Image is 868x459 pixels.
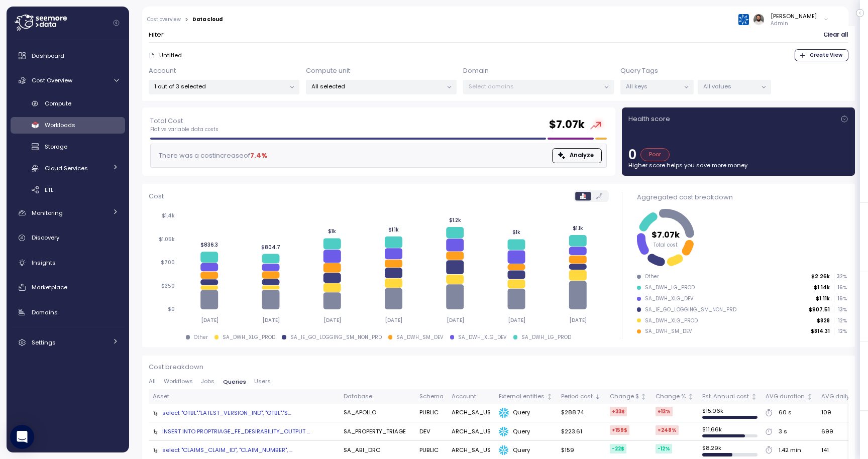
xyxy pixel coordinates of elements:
[645,306,736,313] div: SA_IE_GO_LOGGING_SM_NON_PRD
[645,317,698,324] div: SA_DWH_XLG_PROD
[823,28,848,42] span: Clear all
[703,82,757,90] p: All values
[594,393,601,400] div: Sorted descending
[223,379,246,385] span: Queries
[557,422,605,441] td: $223.61
[698,404,762,422] td: $ 15.06k
[549,118,585,132] h2: $ 7.07k
[200,242,218,249] tspan: $836.3
[656,425,679,435] div: +248 %
[32,52,64,60] span: Dashboard
[448,404,495,422] td: ARCH_SA_US
[834,328,846,335] p: 12 %
[652,389,698,404] th: Change %Not sorted
[11,332,125,353] a: Settings
[45,186,53,194] span: ETL
[161,283,175,289] tspan: $350
[11,95,125,112] a: Compute
[753,14,764,25] img: ACg8ocLskjvUhBDgxtSFCRx4ztb74ewwa1VrVEuDBD_Ho1mrTsQB-QE=s96-c
[750,393,757,400] div: Not sorted
[162,427,310,435] div: INSERT INTO PROPTRIAGE_FE_DESIRABILITY_OUTPUT ...
[779,427,787,436] div: 3 s
[640,393,647,400] div: Not sorted
[446,317,464,323] tspan: [DATE]
[698,422,762,441] td: $ 11.66k
[823,28,848,42] button: Clear all
[147,17,181,22] a: Cost overview
[771,12,817,20] div: [PERSON_NAME]
[11,70,125,90] a: Cost Overview
[628,161,848,169] p: Higher score helps you save more money
[811,328,830,335] p: $814.31
[149,191,164,201] p: Cost
[162,213,175,219] tspan: $1.4k
[645,328,692,335] div: SA_DWH_SM_DEV
[546,393,553,400] div: Not sorted
[45,99,71,107] span: Compute
[469,82,600,90] p: Select domains
[652,229,680,241] tspan: $7.07k
[11,203,125,223] a: Monitoring
[32,209,63,217] span: Monitoring
[810,50,842,61] span: Create View
[11,117,125,134] a: Workloads
[415,422,448,441] td: DEV
[762,389,817,404] th: AVG durationNot sorted
[508,317,525,323] tspan: [DATE]
[311,82,443,90] p: All selected
[570,149,594,162] span: Analyze
[159,236,175,243] tspan: $1.05k
[328,228,336,235] tspan: $1k
[150,126,219,133] p: Flat vs variable data costs
[610,392,639,401] div: Change $
[192,17,223,22] div: Data cloud
[323,317,341,323] tspan: [DATE]
[154,82,285,90] p: 1 out of 3 selected
[834,317,846,324] p: 12 %
[834,273,846,280] p: 32 %
[702,392,749,401] div: Est. Annual cost
[654,242,678,248] tspan: Total cost
[645,295,694,302] div: SA_DWH_XLG_DEV
[45,121,75,129] span: Workloads
[201,379,214,384] span: Jobs
[795,49,848,61] button: Create View
[32,234,59,242] span: Discovery
[834,306,846,313] p: 13 %
[569,317,587,323] tspan: [DATE]
[656,407,673,416] div: +13 %
[698,389,762,404] th: Est. Annual costNot sorted
[11,139,125,155] a: Storage
[32,308,58,316] span: Domains
[552,148,602,163] button: Analyze
[452,392,491,401] div: Account
[168,306,175,313] tspan: $0
[340,404,415,422] td: SA_APOLLO
[738,14,749,25] img: 68790ce639d2d68da1992664.PNG
[499,445,553,455] div: Query
[161,260,175,266] tspan: $700
[110,19,123,27] button: Collapse navigation
[806,393,813,400] div: Not sorted
[396,334,444,341] div: SA_DWH_SM_DEV
[153,392,336,401] div: Asset
[150,116,219,126] p: Total Cost
[499,408,553,418] div: Query
[11,228,125,248] a: Discovery
[557,389,605,404] th: Period costSorted descending
[149,379,156,384] span: All
[834,295,846,302] p: 16 %
[419,392,444,401] div: Schema
[11,277,125,297] a: Marketplace
[11,181,125,198] a: ETL
[149,66,176,76] p: Account
[159,51,182,59] p: Untitled
[811,273,830,280] p: $2.26k
[628,114,670,124] p: Health score
[32,338,56,347] span: Settings
[458,334,507,341] div: SA_DWH_XLG_DEV
[779,446,801,455] div: 1.42 min
[814,284,830,291] p: $1.14k
[306,66,350,76] p: Compute unit
[521,334,571,341] div: SA_DWH_LG_PROD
